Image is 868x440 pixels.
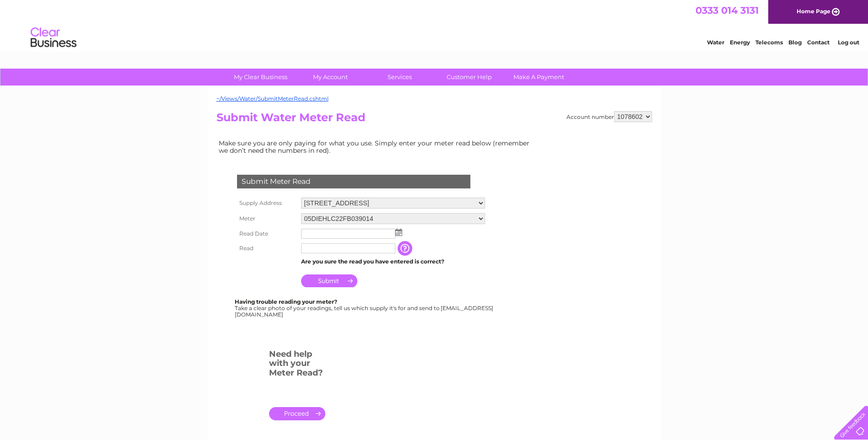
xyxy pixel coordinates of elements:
b: Having trouble reading your meter? [235,298,337,305]
a: ~/Views/Water/SubmitMeterRead.cshtml [216,95,329,102]
th: Read Date [235,226,299,241]
a: Water [707,39,724,46]
th: Read [235,241,299,256]
a: Services [362,69,437,86]
div: Take a clear photo of your readings, tell us which supply it's for and send to [EMAIL_ADDRESS][DO... [235,299,495,317]
a: 0333 014 3131 [695,5,759,16]
th: Meter [235,211,299,226]
h3: Need help with your Meter Read? [269,348,325,382]
h2: Submit Water Meter Read [216,111,652,129]
a: Log out [838,39,859,46]
div: Account number [566,111,652,122]
img: logo.png [30,24,77,52]
input: Information [398,241,414,256]
td: Are you sure the read you have entered is correct? [299,256,487,268]
a: Blog [788,39,802,46]
div: Clear Business is a trading name of Verastar Limited (registered in [GEOGRAPHIC_DATA] No. 3667643... [218,5,651,44]
a: Make A Payment [501,69,577,86]
a: Energy [730,39,750,46]
a: My Account [292,69,368,86]
td: Make sure you are only paying for what you use. Simply enter your meter read below (remember we d... [216,137,537,156]
div: Submit Meter Read [237,175,470,188]
a: My Clear Business [223,69,298,86]
th: Supply Address [235,195,299,211]
a: . [269,407,325,420]
a: Contact [807,39,830,46]
a: Customer Help [431,69,507,86]
img: ... [395,229,402,236]
input: Submit [301,274,357,287]
a: Telecoms [755,39,783,46]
